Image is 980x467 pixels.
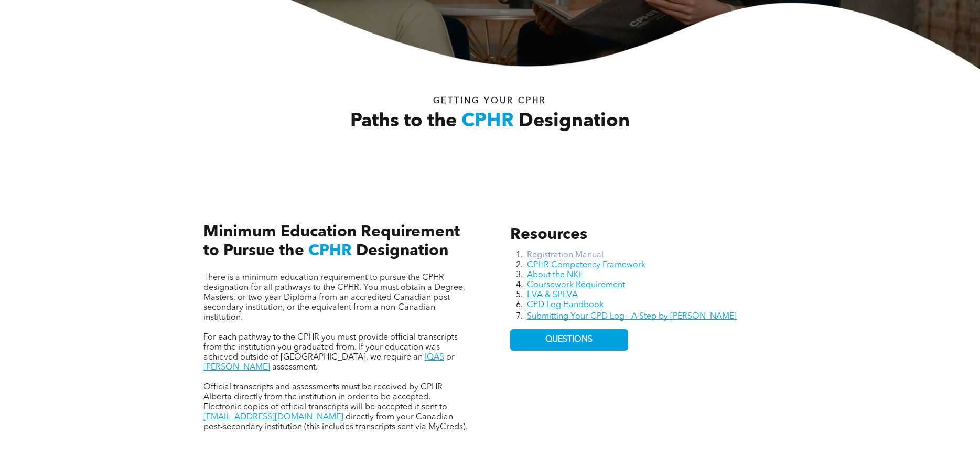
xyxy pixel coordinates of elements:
[350,112,457,131] span: Paths to the
[527,291,578,299] a: EVA & SPEVA
[527,271,583,279] a: About the NKE
[461,112,514,131] span: CPHR
[519,112,630,131] span: Designation
[433,97,546,105] span: Getting your Cphr
[203,413,343,421] a: [EMAIL_ADDRESS][DOMAIN_NAME]
[527,312,737,321] a: Submitting Your CPD Log - A Step by [PERSON_NAME]
[203,333,458,362] span: For each pathway to the CPHR you must provide official transcripts from the institution you gradu...
[527,251,604,259] a: Registration Manual
[510,227,587,243] span: Resources
[425,353,444,362] a: IQAS
[308,243,352,259] span: CPHR
[510,329,628,351] a: QUESTIONS
[527,261,645,269] a: CPHR Competency Framework
[545,335,593,345] span: QUESTIONS
[272,363,318,372] span: assessment.
[356,243,448,259] span: Designation
[203,224,460,259] span: Minimum Education Requirement to Pursue the
[203,383,447,411] span: Official transcripts and assessments must be received by CPHR Alberta directly from the instituti...
[527,301,604,309] a: CPD Log Handbook
[203,274,465,322] span: There is a minimum education requirement to pursue the CPHR designation for all pathways to the C...
[203,363,270,372] a: [PERSON_NAME]
[527,281,625,289] a: Coursework Requirement
[446,353,455,362] span: or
